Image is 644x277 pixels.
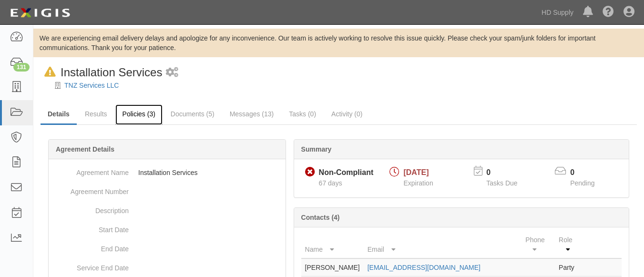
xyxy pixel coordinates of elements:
[301,145,332,153] b: Summary
[537,3,578,22] a: HD Supply
[305,167,315,177] i: Non-Compliant
[403,168,429,176] span: [DATE]
[166,68,178,78] i: 1 scheduled workflow
[301,214,340,221] b: Contacts (4)
[223,104,281,123] a: Messages (13)
[52,220,129,235] dt: Start Date
[33,33,644,52] div: We are experiencing email delivery delays and apologize for any inconvenience. Our team is active...
[56,145,114,153] b: Agreement Details
[486,167,529,178] p: 0
[61,66,162,79] span: Installation Services
[301,231,364,258] th: Name
[52,163,129,177] dt: Agreement Name
[301,258,364,277] td: [PERSON_NAME]
[570,167,606,178] p: 0
[41,64,162,81] div: Installation Services
[403,179,433,187] span: Expiration
[44,67,56,77] i: In Default since 08/13/2025
[7,4,73,21] img: logo-5460c22ac91f19d4615b14bd174203de0afe785f0fc80cf4dbbc73dc1793850b.png
[282,104,323,123] a: Tasks (0)
[41,104,77,125] a: Details
[52,163,282,182] dd: Installation Services
[319,167,374,178] div: Non-Compliant
[570,179,594,187] span: Pending
[52,182,129,196] dt: Agreement Number
[13,63,30,72] div: 131
[115,104,163,125] a: Policies (3)
[164,104,222,123] a: Documents (5)
[319,179,342,187] span: Since 06/19/2025
[64,82,119,89] a: TNZ Services LLC
[555,231,583,258] th: Role
[324,104,369,123] a: Activity (0)
[52,201,129,215] dt: Description
[364,231,522,258] th: Email
[603,7,614,18] i: Help Center - Complianz
[52,258,129,273] dt: Service End Date
[521,231,555,258] th: Phone
[52,239,129,254] dt: End Date
[486,179,517,187] span: Tasks Due
[78,104,114,123] a: Results
[368,264,480,271] a: [EMAIL_ADDRESS][DOMAIN_NAME]
[555,258,583,277] td: Party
